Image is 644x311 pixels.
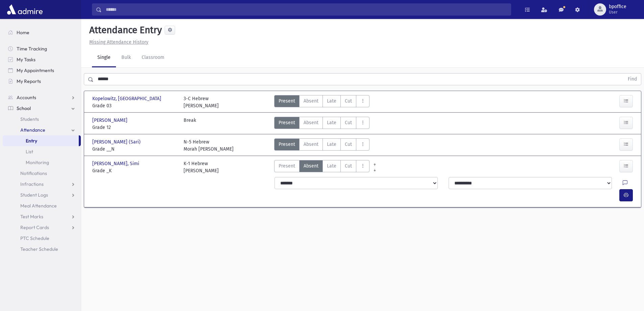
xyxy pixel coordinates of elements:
a: Student Logs [3,190,81,200]
span: Entry [26,138,37,144]
span: Cut [345,119,352,126]
a: Single [92,48,116,67]
input: Search [102,3,511,16]
a: Teacher Schedule [3,244,81,254]
span: School [17,105,31,111]
span: Grade _K [92,167,177,174]
span: bpoffice [609,4,626,9]
span: Teacher Schedule [20,246,58,252]
span: Cut [345,97,352,105]
span: Late [327,97,336,105]
span: Students [20,116,39,122]
button: Find [624,73,641,85]
a: Accounts [3,92,81,103]
span: Attendance [20,127,45,133]
a: My Tasks [3,54,81,65]
u: Missing Attendance History [89,39,148,45]
span: Late [327,141,336,148]
span: Test Marks [20,214,43,220]
span: Absent [304,119,318,126]
a: Home [3,27,81,38]
a: Monitoring [3,157,81,168]
a: Report Cards [3,222,81,233]
a: Students [3,114,81,125]
a: School [3,103,81,114]
span: My Appointments [17,67,54,73]
a: Bulk [116,48,136,67]
a: Missing Attendance History [87,39,148,45]
img: AdmirePro [5,3,44,16]
a: PTC Schedule [3,233,81,244]
div: Break [184,117,196,131]
div: AttTypes [274,138,369,153]
span: Present [279,162,295,170]
a: My Appointments [3,65,81,76]
span: [PERSON_NAME] [92,117,129,124]
a: Time Tracking [3,43,81,54]
span: Late [327,162,336,170]
span: [PERSON_NAME], Simi [92,160,141,167]
span: Meal Attendance [20,203,57,209]
span: Present [279,97,295,105]
span: Student Logs [20,192,48,198]
div: AttTypes [274,117,369,131]
span: Time Tracking [17,46,47,52]
span: Infractions [20,181,44,187]
a: Infractions [3,179,81,190]
span: Home [17,29,29,36]
a: Test Marks [3,211,81,222]
span: My Reports [17,78,41,84]
span: Notifications [20,170,47,176]
h5: Attendance Entry [87,24,162,36]
div: AttTypes [274,160,369,174]
span: Kopelowitz, [GEOGRAPHIC_DATA] [92,95,163,102]
a: Notifications [3,168,81,179]
span: Cut [345,141,352,148]
div: N-5 Hebrew Morah [PERSON_NAME] [184,138,234,153]
span: [PERSON_NAME] (Sari) [92,138,142,146]
div: AttTypes [274,95,369,109]
span: Late [327,119,336,126]
span: PTC Schedule [20,235,49,241]
a: Entry [3,135,79,146]
span: Monitoring [26,159,49,165]
a: Classroom [136,48,170,67]
div: K-1 Hebrew [PERSON_NAME] [184,160,219,174]
span: Present [279,119,295,126]
a: Attendance [3,125,81,135]
span: List [26,149,33,155]
span: Absent [304,97,318,105]
div: 3-C Hebrew [PERSON_NAME] [184,95,219,109]
span: My Tasks [17,57,35,63]
span: Absent [304,162,318,170]
span: Grade __N [92,146,177,153]
span: Grade 12 [92,124,177,131]
span: Absent [304,141,318,148]
span: User [609,9,626,15]
a: List [3,146,81,157]
a: Meal Attendance [3,200,81,211]
a: My Reports [3,76,81,87]
span: Present [279,141,295,148]
span: Cut [345,162,352,170]
span: Accounts [17,94,36,101]
span: Report Cards [20,224,49,230]
span: Grade 03 [92,102,177,109]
